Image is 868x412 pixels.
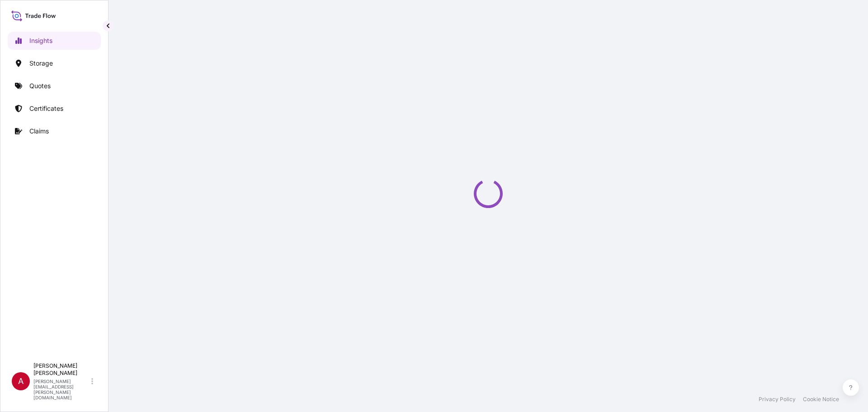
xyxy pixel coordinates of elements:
[29,127,49,136] p: Claims
[29,81,51,90] p: Quotes
[803,396,839,403] a: Cookie Notice
[759,396,796,403] a: Privacy Policy
[29,104,63,113] p: Certificates
[18,377,24,386] span: A
[8,32,101,50] a: Insights
[8,122,101,140] a: Claims
[33,379,90,400] p: [PERSON_NAME][EMAIL_ADDRESS][PERSON_NAME][DOMAIN_NAME]
[8,77,101,95] a: Quotes
[29,59,53,68] p: Storage
[29,36,52,45] p: Insights
[33,362,90,377] p: [PERSON_NAME] [PERSON_NAME]
[8,54,101,72] a: Storage
[8,99,101,118] a: Certificates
